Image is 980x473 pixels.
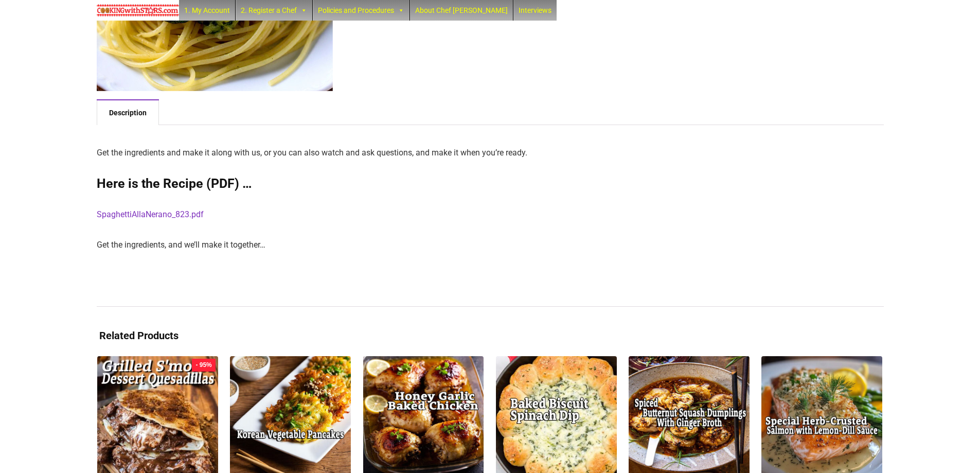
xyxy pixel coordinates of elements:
a: SpaghettiAllaNerano_823.pdf [97,209,204,219]
img: Chef Paula's Cooking With Stars [97,4,179,16]
p: Get the ingredients, and we’ll make it together… [97,238,884,252]
p: Get the ingredients and make it along with us, or you can also watch and ask questions, and make ... [97,146,884,160]
span: - 95% [195,361,211,369]
h2: Here is the Recipe (PDF) … [97,176,884,191]
a: Description [97,100,159,125]
h3: Related Products [99,328,881,343]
